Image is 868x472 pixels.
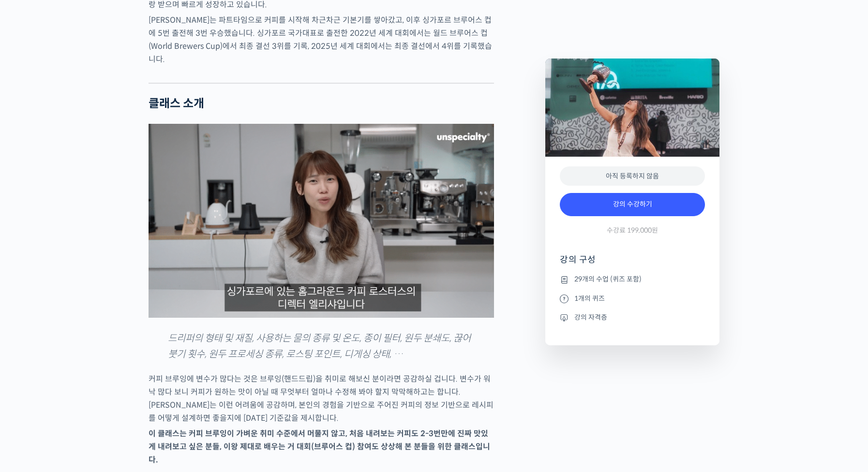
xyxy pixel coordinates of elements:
strong: 클래스 소개 [149,96,204,111]
p: 커피 브루잉에 변수가 많다는 것은 브루잉(핸드드립)을 취미로 해보신 분이라면 공감하실 겁니다. 변수가 워낙 많다 보니 커피가 원하는 맛이 아닐 때 무엇부터 얼마나 수정해 봐야... [149,372,494,425]
a: 강의 수강하기 [560,193,705,216]
span: 수강료 199,000원 [607,226,658,235]
p: [PERSON_NAME]는 파트타임으로 커피를 시작해 차근차근 기본기를 쌓아갔고, 이후 싱가포르 브루어스 컵에 5번 출전해 3번 우승했습니다. 싱가포르 국가대표로 출전한 20... [149,14,494,66]
span: 대화 [89,322,100,329]
strong: 이 클래스는 커피 브루잉이 가벼운 취미 수준에서 머물지 않고, 처음 내려보는 커피도 2-3번만에 진짜 맛있게 내려보고 싶은 분들, 이왕 제대로 배우는 거 대회(브루어스 컵) ... [149,428,490,465]
a: 홈 [3,307,64,331]
div: 아직 등록하지 않음 [560,166,705,186]
li: 강의 자격증 [560,311,705,323]
a: 대화 [64,307,125,331]
li: 1개의 퀴즈 [560,293,705,304]
span: 홈 [30,321,36,329]
h4: 강의 구성 [560,254,705,273]
em: 드리퍼의 형태 및 재질, 사용하는 물의 종류 및 온도, 종이 필터, 원두 분쇄도, 끊어 붓기 횟수, 원두 프로세싱 종류, 로스팅 포인트, 디게싱 상태, … [168,332,471,360]
span: 설정 [150,321,161,329]
li: 29개의 수업 (퀴즈 포함) [560,274,705,285]
a: 설정 [125,307,186,331]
